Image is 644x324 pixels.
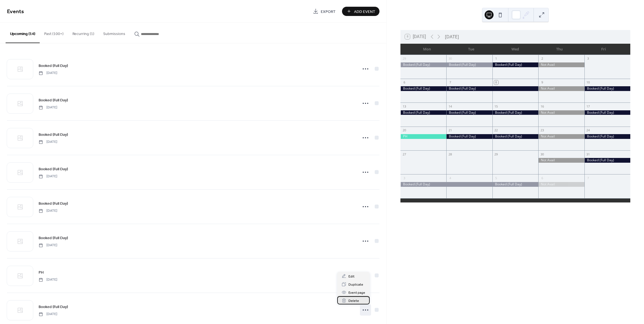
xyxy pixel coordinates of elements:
span: [DATE] [39,312,57,317]
div: 21 [448,128,452,132]
div: 3 [586,57,590,61]
button: Upcoming (14) [6,23,40,43]
a: Booked (Full Day) [39,131,68,138]
a: PH [39,269,44,276]
span: [DATE] [39,139,57,144]
span: Duplicate [348,282,363,288]
div: 1 [494,57,498,61]
span: Add Event [354,9,375,15]
div: Not Avail [538,182,584,187]
div: 17 [586,104,590,108]
span: Delete [348,298,359,304]
div: 5 [494,176,498,180]
div: 8 [494,80,498,85]
div: [DATE] [445,33,459,40]
div: Booked (Full Day) [446,62,492,67]
div: Booked (Full Day) [584,110,630,115]
span: [DATE] [39,208,57,213]
div: Booked (Full Day) [584,158,630,163]
div: 24 [586,128,590,132]
button: Past (100+) [40,23,68,43]
div: Booked (Full Day) [400,86,446,91]
div: Wed [493,44,537,55]
div: 30 [540,152,544,156]
div: Booked (Full Day) [492,110,538,115]
div: Not Avail [538,158,584,163]
div: 23 [540,128,544,132]
span: [DATE] [39,243,57,248]
div: 29 [494,152,498,156]
div: Booked (Full Day) [446,134,492,139]
span: Edit [348,274,355,279]
span: [DATE] [39,105,57,110]
div: Booked (Full Day) [492,182,538,187]
div: PH [400,134,446,139]
div: Booked (Full Day) [446,110,492,115]
div: 3 [402,176,406,180]
div: 6 [402,80,406,85]
div: 31 [586,152,590,156]
button: Add Event [342,7,379,16]
span: Booked (Full Day) [39,304,68,310]
a: Booked (Full Day) [39,200,68,207]
a: Booked (Full Day) [39,235,68,241]
button: Submissions [99,23,130,43]
div: Mon [405,44,449,55]
a: Booked (Full Day) [39,62,68,69]
button: Recurring (1) [68,23,99,43]
div: Booked (Full Day) [400,62,446,67]
div: 20 [402,128,406,132]
div: Booked (Full Day) [400,182,492,187]
a: Export [309,7,340,16]
div: Booked (Full Day) [584,86,630,91]
span: [DATE] [39,277,57,282]
div: 4 [448,176,452,180]
div: 16 [540,104,544,108]
span: Booked (Full Day) [39,63,68,69]
div: Not Avail [538,134,584,139]
div: 6 [540,176,544,180]
div: Booked (Full Day) [400,110,446,115]
span: Export [321,9,336,15]
div: 28 [448,152,452,156]
div: Booked (Full Day) [492,62,538,67]
div: Fri [582,44,626,55]
div: 7 [586,176,590,180]
div: 30 [448,57,452,61]
div: Booked (Full Day) [492,134,538,139]
div: Booked (Full Day) [584,134,630,139]
span: Events [7,6,24,17]
div: 29 [402,57,406,61]
div: 10 [586,80,590,85]
div: Booked (Full Day) [446,86,538,91]
span: Booked (Full Day) [39,132,68,138]
div: 13 [402,104,406,108]
span: Booked (Full Day) [39,166,68,172]
div: 2 [540,57,544,61]
div: Not Avail [538,62,584,67]
span: [DATE] [39,174,57,179]
span: [DATE] [39,71,57,76]
div: 15 [494,104,498,108]
div: Not Avail [538,110,584,115]
div: 9 [540,80,544,85]
div: 27 [402,152,406,156]
a: Booked (Full Day) [39,97,68,103]
div: 7 [448,80,452,85]
div: Tue [449,44,493,55]
a: Booked (Full Day) [39,304,68,310]
div: Thu [537,44,582,55]
span: Booked (Full Day) [39,97,68,103]
div: Not Avail [538,86,584,91]
div: 14 [448,104,452,108]
div: 22 [494,128,498,132]
span: Event page [348,290,365,296]
a: Booked (Full Day) [39,166,68,172]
